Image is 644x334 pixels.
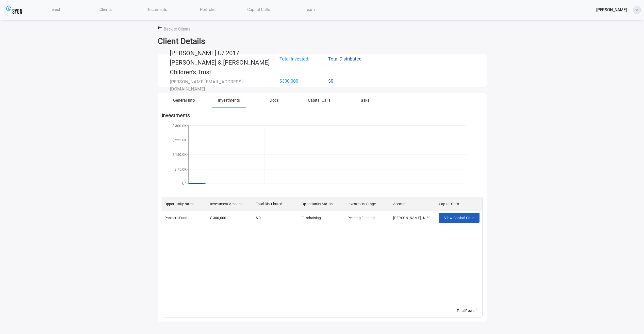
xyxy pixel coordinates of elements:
span: Back to Clients [164,26,190,32]
div: Opportunity Status [302,197,333,211]
span: [PERSON_NAME] [596,7,627,12]
button: Docs [252,97,296,108]
a: Portfolio [182,4,233,15]
div: Account [393,197,407,211]
div: Arjun Mandyam Tr U/ 2017 Srinivas & Vidya Mandyam Children's Trust [393,215,434,220]
div: Capital Calls [436,197,482,211]
img: syoncap.png [6,5,22,14]
tspan: $ 225.0K [172,138,187,142]
span: $0 [328,78,377,86]
tspan: $ 75.0K [174,167,187,171]
span: [PERSON_NAME] U/ 2017 [PERSON_NAME] & [PERSON_NAME] Children's Trust [170,50,270,76]
div: Opportunity Name [164,197,194,211]
span: $300,000 [279,78,328,85]
button: Tasks [342,97,387,108]
div: Total Distributed [253,197,299,211]
h5: Investments [162,112,483,118]
div: Partners Fund I [164,215,189,220]
button: General Info [162,97,207,108]
div: Account [391,197,436,211]
h2: Client Details [158,36,487,46]
div: Total Rows: 1 [457,308,478,313]
div: Investment Amount [208,197,253,211]
a: Clients [80,4,131,15]
span: Clients [100,7,112,12]
button: View Capital Calls [439,213,480,223]
span: Total Invested: [279,55,328,63]
tspan: $ 150.0K [172,153,187,157]
span: Total Distributed: [328,55,377,64]
span: Team [305,7,315,12]
div: Opportunity Name [162,197,208,211]
div: Investment Stage [345,197,391,211]
div: Pending Funding [348,215,375,220]
a: Capital Calls [233,4,284,15]
span: Invest [49,7,60,12]
button: Investments [207,97,252,108]
button: Capital Calls [296,97,341,108]
div: $ 300,000 [210,215,226,220]
div: Fundraising [302,215,321,220]
span: Portfolio [200,7,216,12]
div: Investment Amount [210,197,242,211]
a: Documents [131,4,182,15]
span: Documents [146,7,167,12]
div: Capital Calls [439,197,459,211]
span: Capital Calls [247,7,270,12]
div: Total Distributed [256,197,283,211]
span: [PERSON_NAME][EMAIL_ADDRESS][DOMAIN_NAME] [170,79,243,92]
img: ellipse [633,6,641,14]
a: Invest [29,4,80,15]
span: View Capital Calls [444,215,474,221]
div: Investment Stage [348,197,376,211]
tspan: $ 0 [182,182,187,186]
div: Opportunity Status [299,197,345,211]
a: Team [284,4,335,15]
tspan: $ 300.0K [172,124,187,128]
div: $ 0 [256,215,261,220]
